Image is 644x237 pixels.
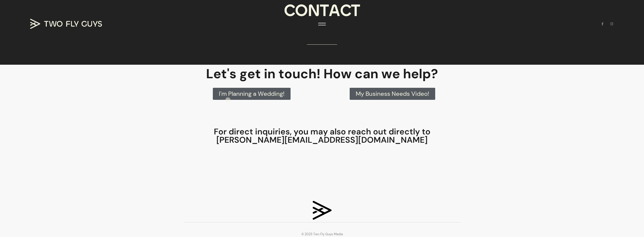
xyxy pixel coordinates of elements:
img: TWO FLY GUYS MEDIA [30,19,102,29]
h2: Let's get in touch! How can we help? [181,67,463,80]
img: tfg_logo_mark_one_color_rgb_864px@72ppi [313,201,332,220]
span: I'm Planning a Wedding! [219,91,285,97]
a: My Business Needs Video! [350,88,435,100]
a: I'm Planning a Wedding! [213,88,291,100]
span: My Business Needs Video! [356,91,429,97]
a: TWO FLY GUYS MEDIA TWO FLY GUYS MEDIA [30,19,106,29]
h4: For direct inquiries, you may also reach out directly to [PERSON_NAME][EMAIL_ADDRESS][DOMAIN_NAME] [181,127,463,144]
